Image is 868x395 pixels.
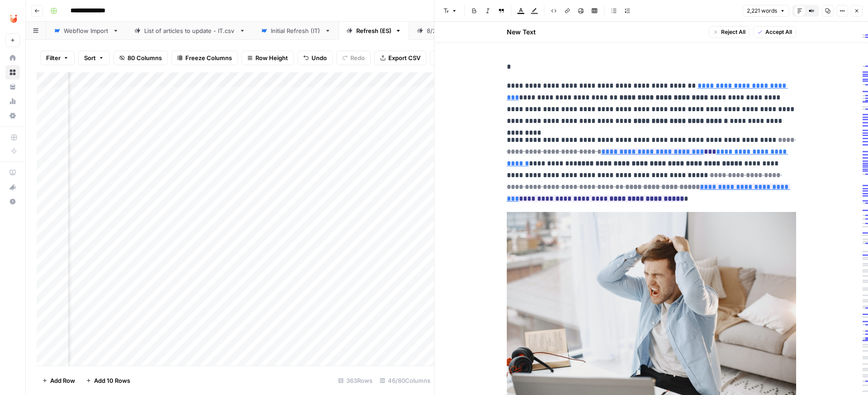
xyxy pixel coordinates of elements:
[253,22,339,40] a: Initial Refresh (IT)
[127,53,162,62] span: 80 Columns
[46,53,61,62] span: Filter
[40,51,75,65] button: Filter
[721,28,745,36] span: Reject All
[144,26,236,35] div: List of articles to update - IT.csv
[336,51,371,65] button: Redo
[84,53,96,62] span: Sort
[5,165,20,180] a: AirOps Academy
[409,22,469,40] a: 8/25 List
[5,51,20,65] a: Home
[46,22,127,40] a: Webflow Import
[5,94,20,108] a: Usage
[765,28,792,36] span: Accept All
[255,53,288,62] span: Row Height
[297,51,333,65] button: Undo
[50,376,75,385] span: Add Row
[5,108,20,123] a: Settings
[5,80,20,94] a: Your Data
[350,53,365,62] span: Redo
[78,51,110,65] button: Sort
[185,53,232,62] span: Freeze Columns
[37,373,80,388] button: Add Row
[747,7,777,15] span: 2,221 words
[271,26,321,35] div: Initial Refresh (IT)
[171,51,238,65] button: Freeze Columns
[5,10,22,27] img: Unobravo Logo
[5,194,20,209] button: Help + Support
[356,26,392,35] div: Refresh (ES)
[94,376,130,385] span: Add 10 Rows
[5,7,20,30] button: Workspace: Unobravo
[507,28,536,37] h2: New Text
[6,180,19,194] div: What's new?
[311,53,327,62] span: Undo
[113,51,168,65] button: 80 Columns
[376,373,434,388] div: 46/80 Columns
[427,26,451,35] div: 8/25 List
[80,373,136,388] button: Add 10 Rows
[5,65,20,80] a: Browse
[743,5,789,17] button: 2,221 words
[374,51,426,65] button: Export CSV
[753,26,796,38] button: Accept All
[127,22,253,40] a: List of articles to update - IT.csv
[709,26,750,38] button: Reject All
[388,53,420,62] span: Export CSV
[64,26,109,35] div: Webflow Import
[339,22,409,40] a: Refresh (ES)
[5,180,20,194] button: What's new?
[335,373,376,388] div: 363 Rows
[241,51,294,65] button: Row Height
